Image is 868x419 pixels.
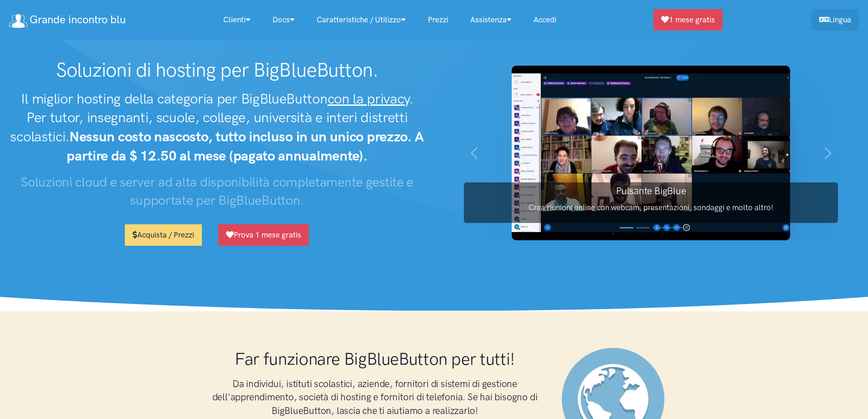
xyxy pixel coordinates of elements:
h3: Pulsante BigBlue [464,184,838,197]
h1: Far funzionare BigBlueButton per tutti! [206,348,544,370]
p: Crea riunioni online con webcam, presentazioni, sondaggi e molto altro! [464,202,838,214]
a: Acquista / Prezzi [125,224,202,246]
a: Grande incontro blu [9,10,126,30]
a: Prova 1 mese gratis [218,224,309,246]
a: Lingua [812,9,859,31]
strong: Nessun costo nascosto, tutto incluso in un unico prezzo. A partire da $ 12.50 al mese (pagato ann... [67,128,424,164]
a: Assistenza [459,10,523,30]
img: logo [9,14,27,28]
a: Prezzi [417,10,459,30]
a: Accedi [523,10,567,30]
u: con la privacy [328,90,410,107]
h3: Da individui, istituti scolastici, aziende, fornitori di sistemi di gestione dell'apprendimento, ... [206,377,544,417]
a: Caratteristiche / Utilizzo [306,10,417,30]
a: 1 mese gratis [653,9,723,31]
a: Docs [262,10,306,30]
h3: Soluzioni cloud e server ad alta disponibilità completamente gestite e supportate per BigBlueButton. [9,173,425,210]
h2: Il miglior hosting della categoria per BigBlueButton . Per tutor, insegnanti, scuole, college, un... [9,89,425,166]
img: Schermata del pulsante BigBlue [512,66,790,240]
h1: Soluzioni di hosting per BigBlueButton. [9,58,425,82]
a: Clienti [212,10,262,30]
